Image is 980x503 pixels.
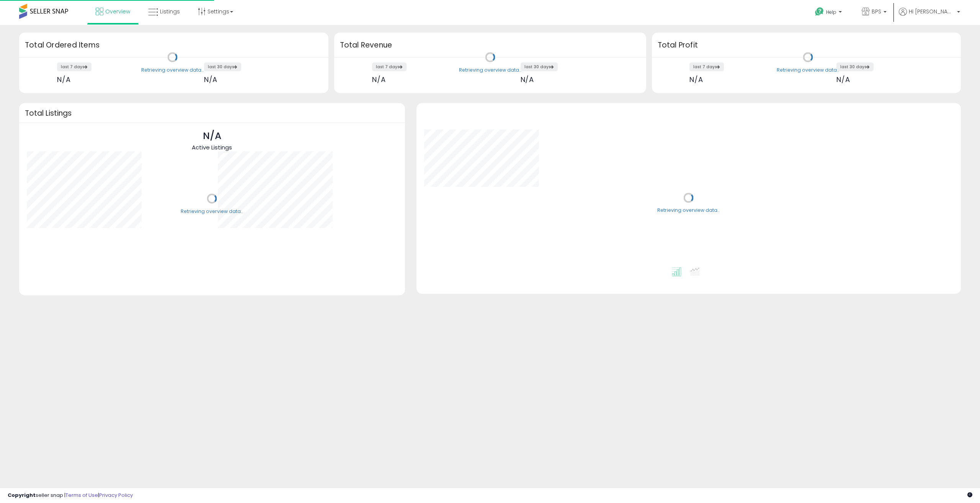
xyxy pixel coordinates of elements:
i: Get Help [815,7,824,16]
span: Listings [160,8,180,15]
span: Help [826,9,836,15]
span: BPS [872,8,881,15]
span: Hi [PERSON_NAME] [909,8,955,15]
a: Help [809,1,849,25]
div: Retrieving overview data.. [459,67,521,74]
div: Retrieving overview data.. [141,67,204,74]
span: Overview [105,8,130,15]
div: Retrieving overview data.. [777,67,839,74]
a: Hi [PERSON_NAME] [899,8,960,25]
div: Retrieving overview data.. [657,207,720,214]
div: Retrieving overview data.. [181,208,243,215]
